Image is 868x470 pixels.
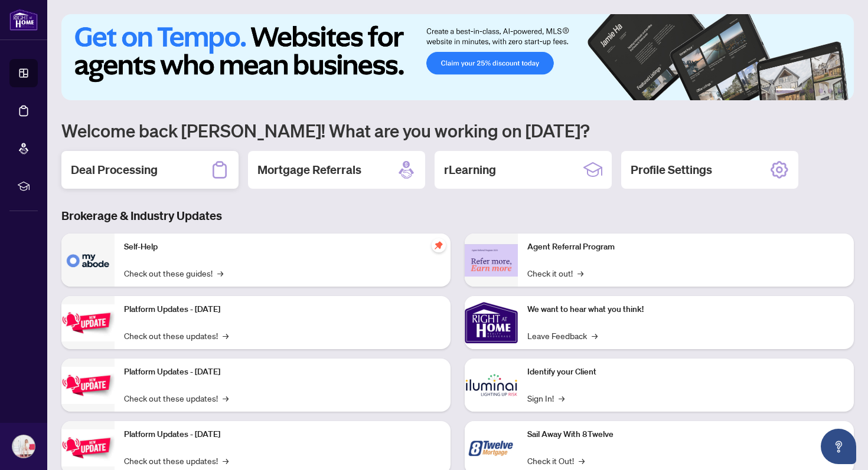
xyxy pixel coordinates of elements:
[223,454,229,467] span: →
[592,329,598,342] span: →
[527,329,598,342] a: Leave Feedback→
[828,88,833,93] button: 5
[579,454,585,467] span: →
[124,303,441,316] p: Platform Updates - [DATE]
[61,208,854,224] h3: Brokerage & Industry Updates
[800,88,804,93] button: 2
[9,9,38,31] img: logo
[465,359,518,412] img: Identify your Client
[809,88,814,93] button: 3
[432,238,446,252] span: pushpin
[61,234,115,287] img: Self-Help
[631,162,712,178] h2: Profile Settings
[257,162,361,178] h2: Mortgage Referrals
[124,454,229,467] a: Check out these updates!→
[837,88,842,93] button: 6
[12,435,35,458] img: Profile Icon
[465,244,518,277] img: Agent Referral Program
[821,429,856,464] button: Open asap
[124,241,441,254] p: Self-Help
[527,428,844,441] p: Sail Away With 8Twelve
[124,366,441,379] p: Platform Updates - [DATE]
[776,88,795,93] button: 1
[61,304,115,341] img: Platform Updates - July 21, 2025
[61,429,115,466] img: Platform Updates - June 23, 2025
[217,267,223,280] span: →
[444,162,496,178] h2: rLearning
[223,392,229,405] span: →
[527,454,585,467] a: Check it Out!→
[124,267,223,280] a: Check out these guides!→
[527,267,583,280] a: Check it out!→
[71,162,158,178] h2: Deal Processing
[465,296,518,349] img: We want to hear what you think!
[124,392,229,405] a: Check out these updates!→
[527,392,564,405] a: Sign In!→
[223,329,229,342] span: →
[559,392,564,405] span: →
[61,119,854,142] h1: Welcome back [PERSON_NAME]! What are you working on [DATE]?
[61,14,854,100] img: Slide 0
[577,267,583,280] span: →
[124,329,229,342] a: Check out these updates!→
[61,367,115,404] img: Platform Updates - July 8, 2025
[818,88,823,93] button: 4
[527,366,844,379] p: Identify your Client
[124,428,441,441] p: Platform Updates - [DATE]
[527,241,844,254] p: Agent Referral Program
[527,303,844,316] p: We want to hear what you think!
